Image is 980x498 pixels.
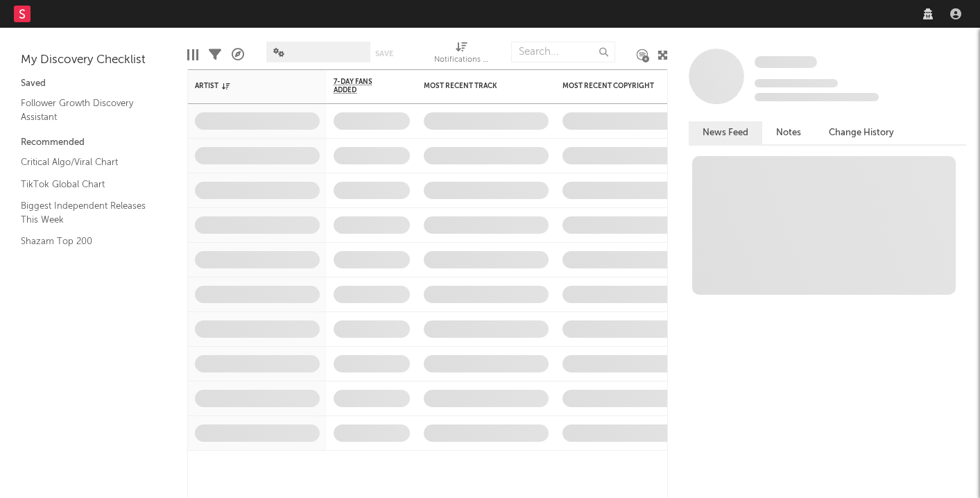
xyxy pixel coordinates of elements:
[511,42,615,62] input: Search...
[815,121,908,144] button: Change History
[21,76,166,92] div: Saved
[21,155,153,170] a: Critical Algo/Viral Chart
[755,55,817,69] a: Some Artist
[762,121,815,144] button: Notes
[755,79,838,87] span: Tracking Since: [DATE]
[232,35,244,75] div: A&R Pipeline
[755,56,817,68] span: Some Artist
[755,93,879,101] span: 0 fans last week
[187,35,198,75] div: Edit Columns
[434,52,490,69] div: Notifications (Artist)
[689,121,762,144] button: News Feed
[209,35,221,75] div: Filters
[21,96,153,124] a: Follower Growth Discovery Assistant
[21,234,153,249] a: Shazam Top 200
[424,82,528,90] div: Most Recent Track
[21,177,153,192] a: TikTok Global Chart
[562,82,667,90] div: Most Recent Copyright
[195,82,299,90] div: Artist
[21,198,153,227] a: Biggest Independent Releases This Week
[434,35,490,75] div: Notifications (Artist)
[21,52,166,69] div: My Discovery Checklist
[334,78,389,94] span: 7-Day Fans Added
[375,50,393,58] button: Save
[21,135,166,151] div: Recommended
